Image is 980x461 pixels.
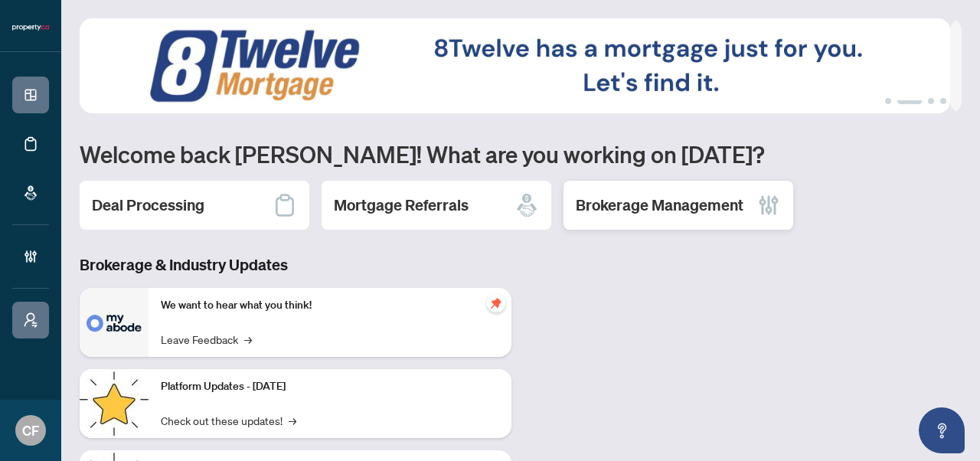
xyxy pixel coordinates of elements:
[80,139,962,168] h1: Welcome back [PERSON_NAME]! What are you working on [DATE]?
[487,294,505,312] span: pushpin
[80,369,149,438] img: Platform Updates - July 21, 2025
[919,407,965,453] button: Open asap
[940,98,946,104] button: 4
[244,331,252,348] span: →
[161,378,499,395] p: Platform Updates - [DATE]
[92,195,204,216] h2: Deal Processing
[576,195,743,216] h2: Brokerage Management
[80,288,149,357] img: We want to hear what you think!
[928,98,934,104] button: 3
[80,18,950,113] img: Slide 1
[161,412,296,429] a: Check out these updates!→
[12,23,49,32] img: logo
[23,312,38,328] span: user-switch
[885,98,891,104] button: 1
[80,254,511,276] h3: Brokerage & Industry Updates
[161,297,499,314] p: We want to hear what you think!
[22,420,39,441] span: CF
[289,412,296,429] span: →
[334,195,469,216] h2: Mortgage Referrals
[897,98,922,104] button: 2
[161,331,252,348] a: Leave Feedback→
